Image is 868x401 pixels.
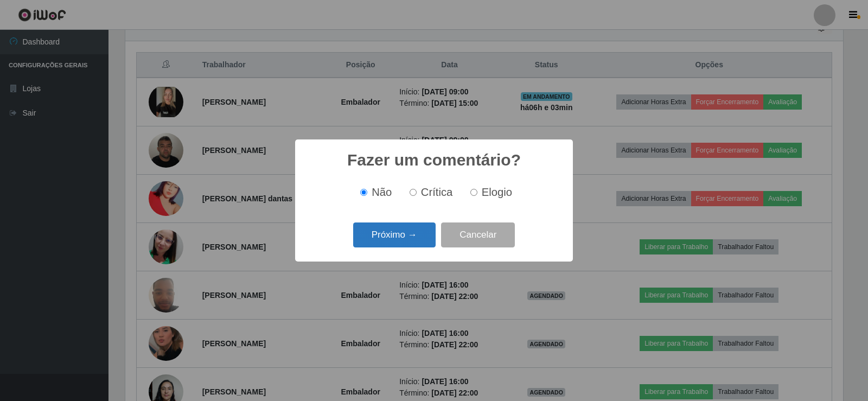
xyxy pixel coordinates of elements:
input: Crítica [410,189,417,196]
button: Cancelar [441,222,515,248]
span: Crítica [421,186,453,198]
input: Não [360,189,367,196]
span: Elogio [482,186,512,198]
h2: Fazer um comentário? [347,150,521,170]
button: Próximo → [353,222,436,248]
input: Elogio [470,189,477,196]
span: Não [372,186,392,198]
